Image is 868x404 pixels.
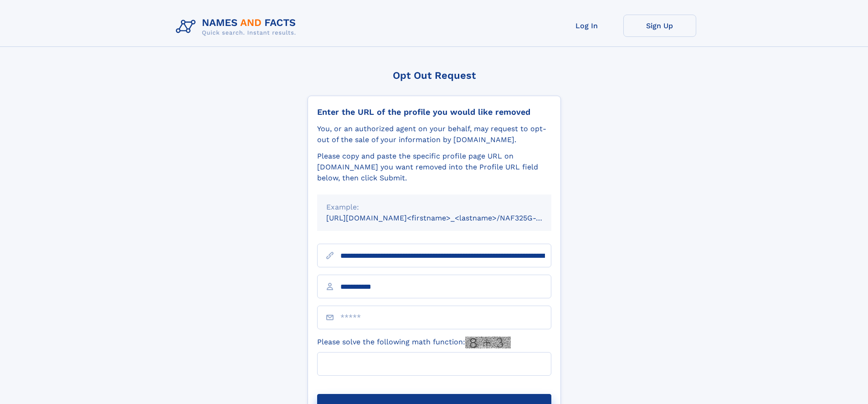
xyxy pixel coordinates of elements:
label: Please solve the following math function: [317,337,511,348]
div: Please copy and paste the specific profile page URL on [DOMAIN_NAME] you want removed into the Pr... [317,151,551,184]
div: Opt Out Request [308,70,561,81]
small: [URL][DOMAIN_NAME]<firstname>_<lastname>/NAF325G-xxxxxxxx [326,214,569,222]
a: Sign Up [623,15,696,37]
div: Example: [326,202,542,213]
div: Enter the URL of the profile you would like removed [317,107,551,117]
img: Logo Names and Facts [172,15,303,39]
div: You, or an authorized agent on your behalf, may request to opt-out of the sale of your informatio... [317,123,551,145]
a: Log In [550,15,623,37]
